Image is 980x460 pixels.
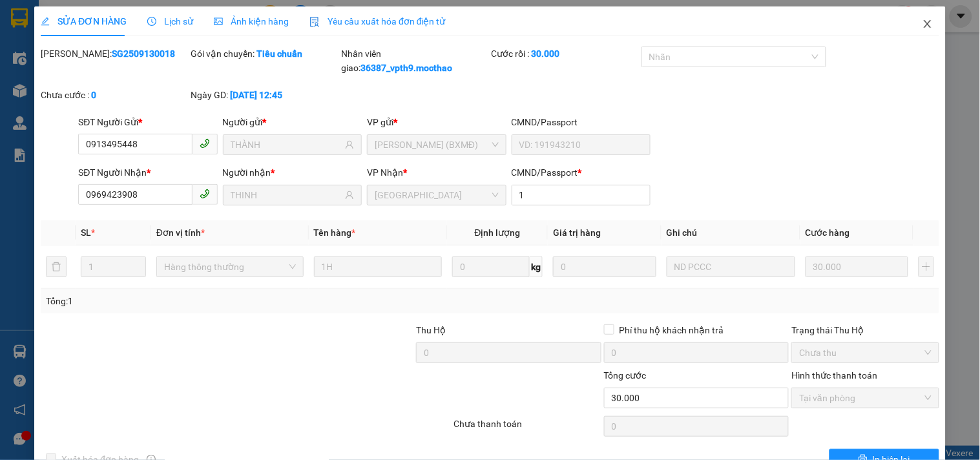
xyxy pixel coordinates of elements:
span: edit [41,17,50,26]
input: 0 [806,256,909,277]
span: Thu Hộ [416,325,446,335]
div: SĐT Người Gửi [78,115,217,129]
div: Tổng: 1 [46,294,379,308]
span: SỬA ĐƠN HÀNG [41,16,127,26]
input: VD: Bàn, Ghế [314,256,443,277]
button: delete [46,256,67,277]
span: VP Nhận [367,167,403,178]
b: SG2509130018 [112,48,175,59]
span: Chưa thu [799,343,931,362]
span: Tuy Hòa [375,185,498,205]
div: Chưa thanh toán [452,417,602,439]
b: 30.000 [531,48,559,59]
span: phone [200,138,210,149]
label: Hình thức thanh toán [791,370,877,381]
span: kg [530,256,543,277]
li: Xe khách Mộc Thảo [6,6,187,55]
div: CMND/Passport [512,165,651,180]
li: VP [GEOGRAPHIC_DATA] [89,70,172,112]
span: Phí thu hộ khách nhận trả [614,323,729,337]
span: user [345,140,354,149]
div: Nhân viên giao: [341,47,488,75]
img: icon [309,17,320,27]
div: Chưa cước : [41,88,188,102]
span: picture [214,17,223,26]
input: Tên người gửi [231,138,342,152]
div: Người nhận [223,165,362,180]
input: Tên người nhận [231,188,342,202]
div: VP gửi [367,115,506,129]
span: close [923,19,933,29]
button: plus [919,256,934,277]
span: Định lượng [475,227,521,238]
span: user [345,191,354,200]
span: Tại văn phòng [799,388,931,408]
img: logo.jpg [6,6,52,52]
span: Lịch sử [147,16,193,26]
input: VD: 191943210 [512,134,651,155]
div: CMND/Passport [512,115,651,129]
input: Ghi Chú [667,256,795,277]
span: clock-circle [147,17,156,26]
button: Close [910,6,946,43]
div: [PERSON_NAME]: [41,47,188,61]
span: Cước hàng [806,227,850,238]
span: phone [200,189,210,199]
li: VP [PERSON_NAME] (BXMĐ) [6,70,89,98]
b: [DATE] 12:45 [231,90,283,100]
input: 0 [553,256,656,277]
span: Hàng thông thường [164,257,296,277]
div: SĐT Người Nhận [78,165,217,180]
b: 0 [91,90,96,100]
div: Ngày GD: [191,88,339,102]
span: Yêu cầu xuất hóa đơn điện tử [309,16,446,26]
span: Ảnh kiện hàng [214,16,289,26]
span: Tên hàng [314,227,356,238]
span: Tổng cước [604,370,647,381]
span: Đơn vị tính [156,227,205,238]
b: Tiêu chuẩn [257,48,303,59]
b: 36387_vpth9.mocthao [360,63,452,73]
div: Gói vận chuyển: [191,47,339,61]
th: Ghi chú [662,220,800,246]
span: Giá trị hàng [553,227,601,238]
span: Hồ Chí Minh (BXMĐ) [375,135,498,154]
div: Người gửi [223,115,362,129]
div: Trạng thái Thu Hộ [791,323,939,337]
div: Cước rồi : [491,47,638,61]
span: SL [81,227,91,238]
